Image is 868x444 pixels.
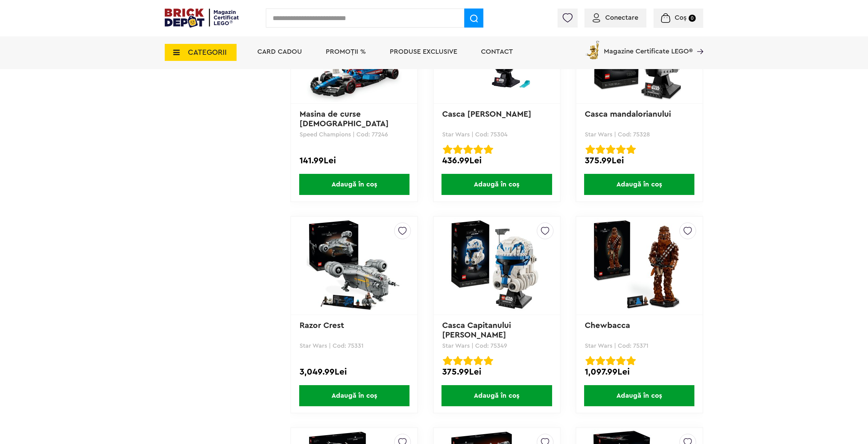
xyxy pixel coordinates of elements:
a: Adaugă în coș [291,385,417,406]
img: Evaluare cu stele [585,145,595,154]
a: Adaugă în coș [434,385,560,406]
a: Casca [PERSON_NAME] [442,110,531,118]
a: PROMOȚII % [326,48,366,55]
a: Adaugă în coș [291,174,417,195]
a: Casca Capitanului [PERSON_NAME] [442,322,513,339]
span: Coș [675,14,687,21]
img: Evaluare cu stele [443,145,452,154]
span: Adaugă în coș [299,385,409,406]
p: Star Wars | Cod: 75331 [300,343,409,349]
a: Produse exclusive [390,48,457,55]
span: Adaugă în coș [441,385,552,406]
img: Evaluare cu stele [596,356,605,365]
span: Adaugă în coș [584,385,694,406]
img: Evaluare cu stele [453,145,463,154]
p: Star Wars | Cod: 75349 [442,343,551,349]
div: 436.99Lei [442,156,551,165]
a: Adaugă în coș [576,174,703,195]
img: Casca Capitanului Rex [449,218,544,313]
a: Masina de curse [DEMOGRAPHIC_DATA] Cash App RB V... [300,110,391,137]
span: Adaugă în coș [441,174,552,195]
a: Adaugă în coș [434,174,560,195]
a: Card Cadou [257,48,302,55]
span: CATEGORII [188,49,227,56]
img: Evaluare cu stele [443,356,452,365]
div: 141.99Lei [300,156,409,165]
img: Evaluare cu stele [463,356,473,365]
img: Evaluare cu stele [626,145,636,154]
a: Casca mandalorianului [585,110,671,118]
img: Evaluare cu stele [606,356,615,365]
p: Star Wars | Cod: 75328 [585,131,694,137]
img: Evaluare cu stele [484,145,493,154]
div: 3,049.99Lei [300,367,409,376]
img: Evaluare cu stele [453,356,463,365]
div: 375.99Lei [442,367,551,376]
p: Star Wars | Cod: 75371 [585,343,694,349]
img: Evaluare cu stele [473,356,483,365]
p: Star Wars | Cod: 75304 [442,131,551,137]
small: 0 [689,15,696,22]
span: Magazine Certificate LEGO® [604,39,693,55]
a: Magazine Certificate LEGO® [693,39,703,46]
img: Evaluare cu stele [626,356,636,365]
a: Chewbacca [585,322,630,330]
img: Evaluare cu stele [473,145,483,154]
img: Evaluare cu stele [606,145,615,154]
img: Razor Crest [307,218,402,313]
img: Evaluare cu stele [484,356,493,365]
span: Conectare [605,14,638,21]
span: Adaugă în coș [299,174,409,195]
img: Chewbacca [592,218,687,313]
p: Speed Champions | Cod: 77246 [300,131,409,137]
img: Evaluare cu stele [463,145,473,154]
div: 1,097.99Lei [585,367,694,376]
a: Contact [481,48,513,55]
img: Evaluare cu stele [616,356,626,365]
a: Conectare [593,14,638,21]
span: Adaugă în coș [584,174,694,195]
img: Evaluare cu stele [616,145,626,154]
a: Razor Crest [300,322,344,330]
img: Evaluare cu stele [596,145,605,154]
img: Evaluare cu stele [585,356,595,365]
a: Adaugă în coș [576,385,703,406]
div: 375.99Lei [585,156,694,165]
